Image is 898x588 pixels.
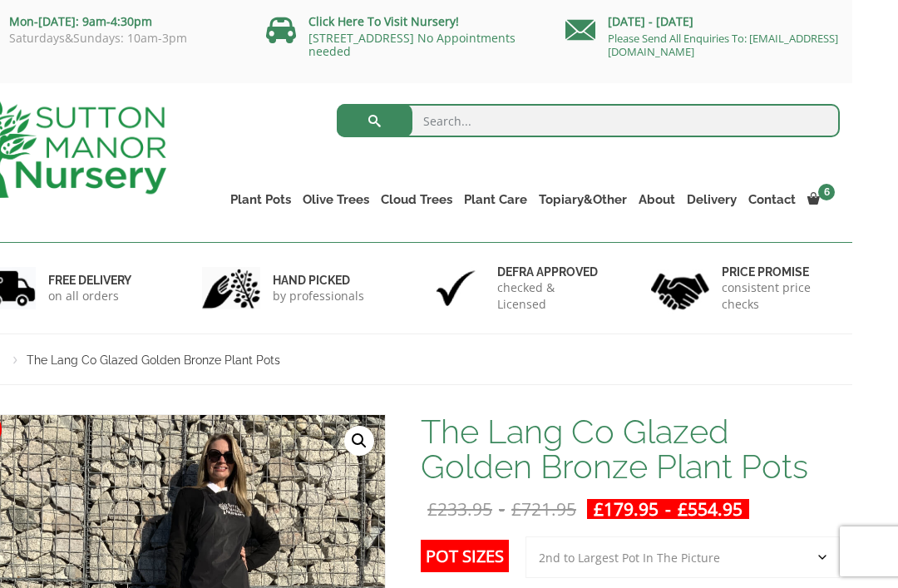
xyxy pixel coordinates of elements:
p: [DATE] - [DATE] [565,12,840,32]
a: Click Here To Visit Nursery! [308,13,459,29]
bdi: 554.95 [678,497,743,521]
a: View full-screen image gallery [344,426,374,456]
a: Contact [743,188,802,211]
a: Topiary&Other [533,188,633,211]
label: Pot Sizes [421,540,509,572]
a: [STREET_ADDRESS] No Appointments needed [308,30,516,59]
bdi: 179.95 [594,497,659,521]
a: Please Send All Enquiries To: [EMAIL_ADDRESS][DOMAIN_NAME] [608,31,838,59]
del: - [421,499,583,519]
ins: - [587,499,749,519]
img: 4.jpg [651,263,709,314]
bdi: 233.95 [427,497,492,521]
bdi: 721.95 [511,497,576,521]
a: Delivery [681,188,743,211]
p: by professionals [273,288,364,304]
a: About [633,188,681,211]
span: 6 [818,184,835,200]
h6: Defra approved [497,264,604,279]
h6: Price promise [722,264,829,279]
span: £ [594,497,604,521]
a: Plant Pots [224,188,297,211]
input: Search... [337,104,840,137]
h6: hand picked [273,273,364,288]
span: £ [678,497,688,521]
p: on all orders [48,288,131,304]
p: checked & Licensed [497,279,604,313]
p: consistent price checks [722,279,829,313]
h6: FREE DELIVERY [48,273,131,288]
a: 6 [802,188,840,211]
span: £ [427,497,437,521]
a: Cloud Trees [375,188,458,211]
span: £ [511,497,521,521]
img: 2.jpg [202,267,260,309]
h1: The Lang Co Glazed Golden Bronze Plant Pots [421,414,840,484]
span: The Lang Co Glazed Golden Bronze Plant Pots [27,353,280,367]
a: Olive Trees [297,188,375,211]
a: Plant Care [458,188,533,211]
img: 3.jpg [427,267,485,309]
